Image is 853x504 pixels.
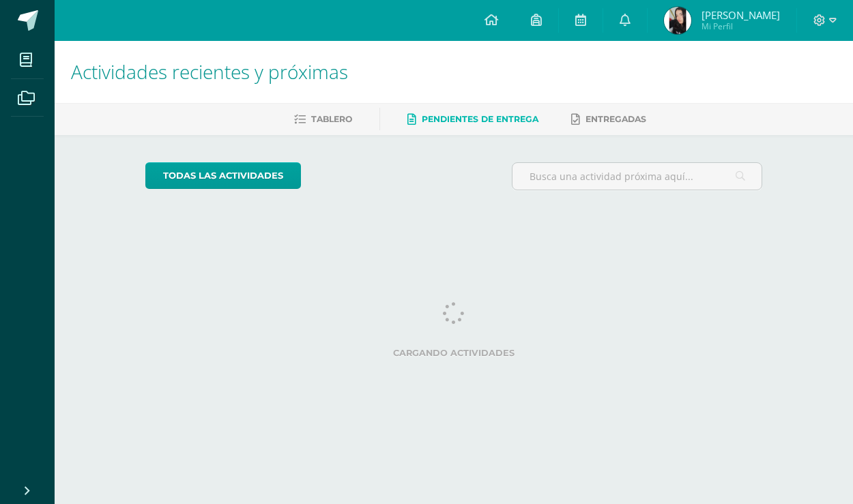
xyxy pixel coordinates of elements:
[407,108,538,130] a: Pendientes de entrega
[571,108,646,130] a: Entregadas
[145,162,301,189] a: todas las Actividades
[702,20,780,32] span: Mi Perfil
[71,59,348,85] span: Actividades recientes y próximas
[585,114,646,124] span: Entregadas
[512,163,762,190] input: Busca una actividad próxima aquí...
[702,8,780,22] span: [PERSON_NAME]
[422,114,538,124] span: Pendientes de entrega
[294,108,352,130] a: Tablero
[311,114,352,124] span: Tablero
[145,348,763,358] label: Cargando actividades
[664,7,691,34] img: beae2aef598cea08d4a7a4bc875801df.png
